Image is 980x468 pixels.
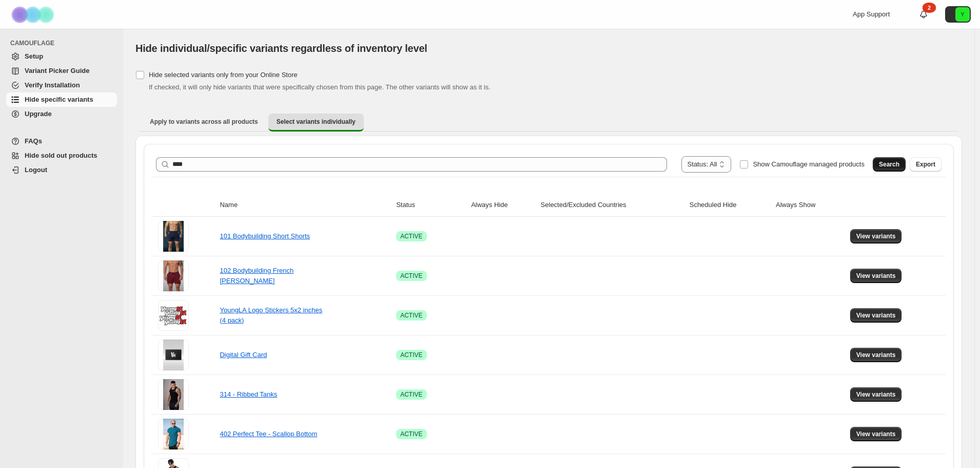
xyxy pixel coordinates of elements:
a: YoungLA Logo Stickers 5x2 inches (4 pack) [220,306,322,324]
span: Show Camouflage managed products [753,160,865,168]
button: Search [873,157,906,172]
button: Export [910,157,942,172]
img: Camouflage [8,1,60,29]
a: 402 Perfect Tee - Scallop Bottom [220,430,317,438]
span: ACTIVE [400,351,422,359]
button: Avatar with initials Y [945,6,971,23]
span: CAMOUFLAGE [10,39,118,47]
span: Export [916,160,935,169]
span: View variants [856,390,896,399]
a: Variant Picker Guide [6,64,117,78]
a: Hide sold out products [6,148,117,163]
a: Logout [6,163,117,177]
div: 2 [923,3,936,13]
span: ACTIVE [400,390,422,399]
a: Upgrade [6,107,117,121]
span: View variants [856,311,896,320]
a: 102 Bodybuilding French [PERSON_NAME] [220,267,293,285]
button: View variants [850,427,902,441]
span: ACTIVE [400,232,422,240]
a: 101 Bodybuilding Short Shorts [220,232,310,240]
span: App Support [853,10,890,18]
text: Y [961,11,965,17]
button: Apply to variants across all products [142,114,266,130]
span: Logout [25,166,47,174]
th: Selected/Excluded Countries [538,194,687,217]
span: Verify Installation [25,81,80,89]
span: If checked, it will only hide variants that were specifically chosen from this page. The other va... [149,83,491,91]
span: Hide sold out products [25,152,97,159]
span: Hide selected variants only from your Online Store [149,71,298,79]
span: Avatar with initials Y [955,7,970,22]
button: Select variants individually [268,114,364,132]
th: Name [217,194,393,217]
a: Hide specific variants [6,92,117,107]
span: Upgrade [25,110,52,118]
span: Select variants individually [277,118,356,126]
span: Variant Picker Guide [25,67,89,74]
span: View variants [856,351,896,359]
th: Always Show [773,194,847,217]
span: Search [879,160,899,169]
button: View variants [850,387,902,402]
span: View variants [856,232,896,240]
span: Apply to variants across all products [150,118,258,126]
span: View variants [856,430,896,438]
span: View variants [856,272,896,280]
a: 314 - Ribbed Tanks [220,390,277,398]
th: Status [393,194,468,217]
button: View variants [850,308,902,323]
a: Verify Installation [6,78,117,92]
th: Always Hide [468,194,537,217]
span: Setup [25,52,43,60]
span: Hide specific variants [25,96,93,103]
a: Setup [6,49,117,64]
button: View variants [850,269,902,283]
span: ACTIVE [400,430,422,438]
a: 2 [918,9,929,20]
span: Hide individual/specific variants regardless of inventory level [135,43,427,54]
a: FAQs [6,134,117,148]
span: FAQs [25,137,42,145]
button: View variants [850,229,902,244]
th: Scheduled Hide [687,194,773,217]
span: ACTIVE [400,272,422,280]
button: View variants [850,348,902,362]
span: ACTIVE [400,311,422,320]
a: Digital Gift Card [220,351,267,359]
